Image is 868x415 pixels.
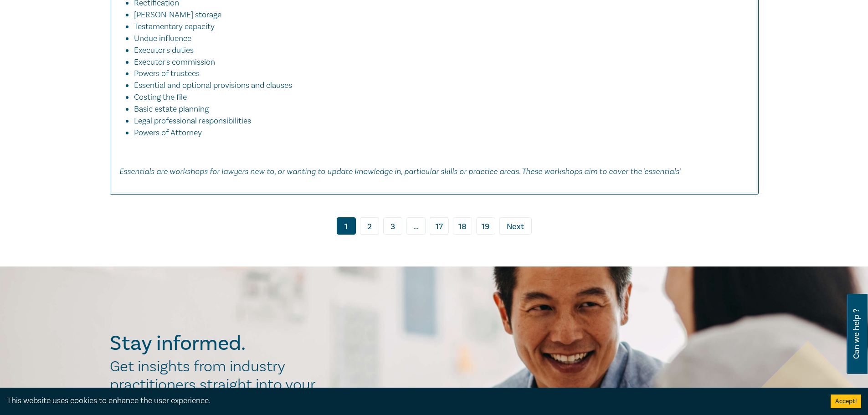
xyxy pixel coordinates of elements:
[134,33,740,45] li: Undue influence
[383,217,402,235] a: 3
[134,115,740,127] li: Legal professional responsibilities
[134,21,740,33] li: Testamentary capacity
[134,103,740,115] li: Basic estate planning
[453,217,472,235] a: 18
[110,332,325,355] h2: Stay informed.
[406,217,426,235] span: ...
[476,217,495,235] a: 19
[499,217,532,235] a: Next
[831,395,861,408] button: Accept cookies
[134,92,740,103] li: Costing the file
[134,45,740,56] li: Executor's duties
[119,166,681,176] em: Essentials are workshops for lawyers new to, or wanting to update knowledge in, particular skills...
[134,68,740,80] li: Powers of trustees
[134,127,749,139] li: Powers of Attorney
[134,80,740,92] li: Essential and optional provisions and clauses
[852,299,861,369] span: Can we help ?
[134,56,740,68] li: Executor's commission
[360,217,379,235] a: 2
[507,221,524,233] span: Next
[110,358,325,412] h2: Get insights from industry practitioners straight into your inbox.
[134,9,740,21] li: [PERSON_NAME] storage
[430,217,449,235] a: 17
[7,395,817,407] div: This website uses cookies to enhance the user experience.
[337,217,356,235] a: 1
